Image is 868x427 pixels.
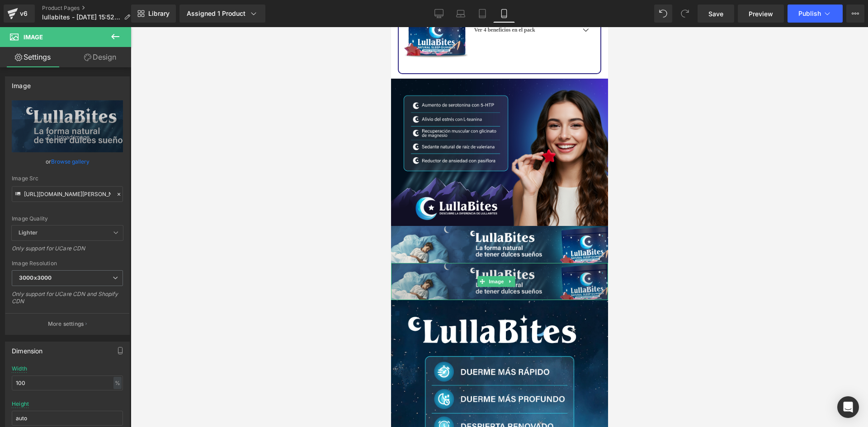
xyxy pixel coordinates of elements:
button: More settings [5,313,129,334]
b: 3000x3000 [19,274,52,281]
a: Desktop [428,5,450,23]
div: % [113,377,122,389]
span: Library [148,9,170,18]
div: Image Quality [12,216,123,222]
div: Open Intercom Messenger [837,396,859,418]
span: Preview [749,9,773,19]
button: Publish [788,5,843,23]
button: Undo [654,5,672,23]
span: Image [24,33,43,41]
b: Lighter [19,229,38,236]
div: Only support for UCare CDN [12,245,123,258]
div: Dimension [12,342,43,355]
a: Preview [738,5,784,23]
a: Tablet [472,5,493,23]
a: Mobile [493,5,515,23]
a: Laptop [450,5,472,23]
div: or [12,157,123,166]
a: Design [67,47,133,67]
div: Height [12,401,29,407]
a: Product Pages [42,5,137,12]
a: Browse gallery [51,154,90,169]
input: auto [12,375,123,390]
div: Width [12,366,27,372]
div: Image Src [12,175,123,182]
span: Image [96,249,115,260]
p: More settings [48,320,84,328]
div: Image [12,77,31,89]
div: Only support for UCare CDN and Shopify CDN [12,291,123,311]
span: lullabites - [DATE] 15:52:58 [42,14,120,21]
input: auto [12,411,123,426]
span: Publish [798,10,821,17]
button: More [846,5,864,23]
button: Redo [676,5,694,23]
a: New Library [131,5,176,23]
a: Expand / Collapse [114,249,124,260]
div: Image Resolution [12,260,123,267]
span: Save [708,9,723,19]
div: Assigned 1 Product [187,9,258,18]
input: Link [12,186,123,202]
div: v6 [18,8,29,19]
a: v6 [4,5,35,23]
